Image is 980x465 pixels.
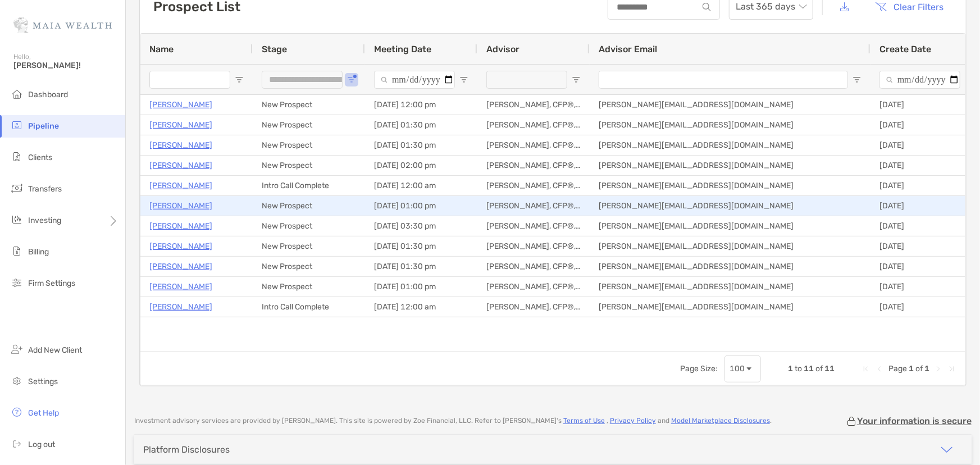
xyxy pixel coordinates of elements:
[477,176,590,195] div: [PERSON_NAME], CFP®, CDFA®
[13,61,118,70] span: [PERSON_NAME]!
[365,176,477,195] div: [DATE] 12:00 am
[590,135,870,155] div: [PERSON_NAME][EMAIL_ADDRESS][DOMAIN_NAME]
[477,95,590,115] div: [PERSON_NAME], CFP®, CDFA®
[599,44,657,54] span: Advisor Email
[477,297,590,317] div: [PERSON_NAME], CFP®, CDFA®
[28,90,68,99] span: Dashboard
[28,440,55,449] span: Log out
[262,44,287,54] span: Stage
[13,4,112,45] img: Zoe Logo
[149,239,212,253] a: [PERSON_NAME]
[10,181,24,195] img: transfers icon
[347,75,356,84] button: Open Filter Menu
[857,416,972,426] p: Your information is secure
[590,216,870,236] div: [PERSON_NAME][EMAIL_ADDRESS][DOMAIN_NAME]
[365,156,477,175] div: [DATE] 02:00 pm
[28,247,49,257] span: Billing
[563,417,605,425] a: Terms of Use
[965,75,974,84] button: Open Filter Menu
[10,276,24,289] img: firm-settings icon
[28,408,59,418] span: Get Help
[253,196,365,216] div: New Prospect
[28,184,62,194] span: Transfers
[459,75,468,84] button: Open Filter Menu
[909,364,914,373] span: 1
[477,196,590,216] div: [PERSON_NAME], CFP®, CDFA®
[703,3,711,11] img: input icon
[365,115,477,135] div: [DATE] 01:30 pm
[365,257,477,276] div: [DATE] 01:30 pm
[477,156,590,175] div: [PERSON_NAME], CFP®, CDFA®
[590,115,870,135] div: [PERSON_NAME][EMAIL_ADDRESS][DOMAIN_NAME]
[149,138,212,152] p: [PERSON_NAME]
[10,374,24,388] img: settings icon
[730,364,745,373] div: 100
[590,95,870,115] div: [PERSON_NAME][EMAIL_ADDRESS][DOMAIN_NAME]
[149,179,212,193] a: [PERSON_NAME]
[365,216,477,236] div: [DATE] 03:30 pm
[477,135,590,155] div: [PERSON_NAME], CFP®, CDFA®
[10,213,24,226] img: investing icon
[149,98,212,112] a: [PERSON_NAME]
[724,355,761,382] div: Page Size
[477,115,590,135] div: [PERSON_NAME], CFP®, CDFA®
[947,364,956,373] div: Last Page
[28,121,59,131] span: Pipeline
[590,176,870,195] div: [PERSON_NAME][EMAIL_ADDRESS][DOMAIN_NAME]
[879,71,960,89] input: Create Date Filter Input
[10,405,24,419] img: get-help icon
[134,417,772,425] p: Investment advisory services are provided by [PERSON_NAME] . This site is powered by Zoe Financia...
[788,364,793,373] span: 1
[253,135,365,155] div: New Prospect
[253,176,365,195] div: Intro Call Complete
[824,364,835,373] span: 11
[253,115,365,135] div: New Prospect
[365,196,477,216] div: [DATE] 01:00 pm
[477,216,590,236] div: [PERSON_NAME], CFP®, CDFA®
[477,236,590,256] div: [PERSON_NAME], CFP®, CDFA®
[149,280,212,294] p: [PERSON_NAME]
[28,279,75,288] span: Firm Settings
[940,443,954,457] img: icon arrow
[28,345,82,355] span: Add New Client
[365,135,477,155] div: [DATE] 01:30 pm
[590,236,870,256] div: [PERSON_NAME][EMAIL_ADDRESS][DOMAIN_NAME]
[888,364,907,373] span: Page
[599,71,848,89] input: Advisor Email Filter Input
[149,158,212,172] a: [PERSON_NAME]
[149,118,212,132] a: [PERSON_NAME]
[253,216,365,236] div: New Prospect
[486,44,519,54] span: Advisor
[149,259,212,273] a: [PERSON_NAME]
[590,277,870,297] div: [PERSON_NAME][EMAIL_ADDRESS][DOMAIN_NAME]
[590,196,870,216] div: [PERSON_NAME][EMAIL_ADDRESS][DOMAIN_NAME]
[934,364,943,373] div: Next Page
[590,156,870,175] div: [PERSON_NAME][EMAIL_ADDRESS][DOMAIN_NAME]
[915,364,923,373] span: of
[253,95,365,115] div: New Prospect
[28,216,61,225] span: Investing
[815,364,823,373] span: of
[28,377,58,386] span: Settings
[253,236,365,256] div: New Prospect
[149,199,212,213] a: [PERSON_NAME]
[253,277,365,297] div: New Prospect
[572,75,581,84] button: Open Filter Menu
[365,297,477,317] div: [DATE] 12:00 am
[10,244,24,258] img: billing icon
[875,364,884,373] div: Previous Page
[862,364,870,373] div: First Page
[590,257,870,276] div: [PERSON_NAME][EMAIL_ADDRESS][DOMAIN_NAME]
[149,219,212,233] a: [PERSON_NAME]
[149,71,230,89] input: Name Filter Input
[795,364,802,373] span: to
[149,300,212,314] a: [PERSON_NAME]
[374,44,431,54] span: Meeting Date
